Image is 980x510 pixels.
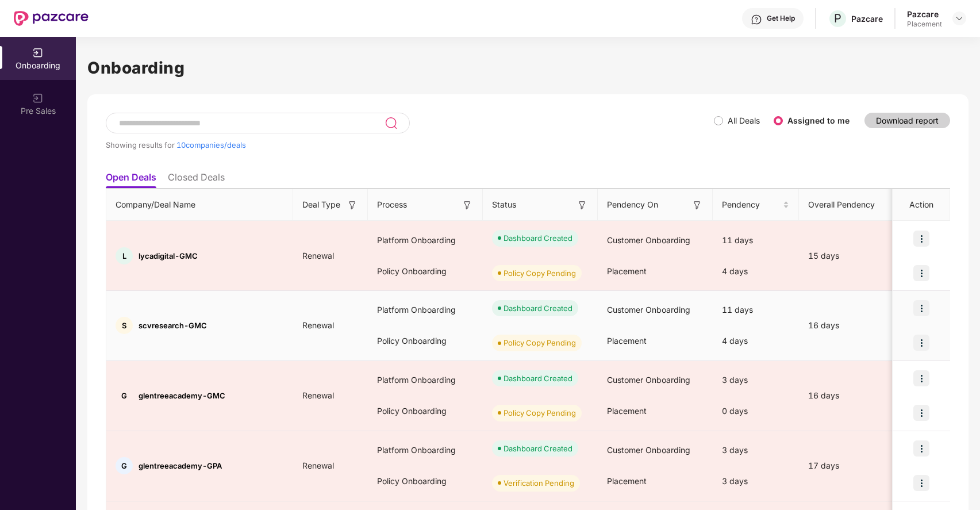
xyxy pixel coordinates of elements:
[713,435,799,466] div: 3 days
[116,457,133,474] div: G
[713,325,799,356] div: 4 days
[713,225,799,256] div: 11 days
[799,389,897,402] div: 16 days
[713,466,799,497] div: 3 days
[293,461,343,470] span: Renewal
[176,140,246,149] span: 10 companies/deals
[462,200,473,211] img: svg+xml;base64,PHN2ZyB3aWR0aD0iMTYiIGhlaWdodD0iMTYiIHZpZXdCb3g9IjAgMCAxNiAxNiIgZmlsbD0ibm9uZSIgeG...
[368,396,483,427] div: Policy Onboarding
[864,113,950,128] button: Download report
[492,198,516,211] span: Status
[799,319,897,332] div: 16 days
[607,235,690,245] span: Customer Onboarding
[834,11,841,25] span: P
[368,466,483,497] div: Policy Onboarding
[607,406,647,416] span: Placement
[913,231,929,247] img: icon
[607,198,658,211] span: Pendency On
[504,232,572,244] div: Dashboard Created
[913,265,929,281] img: icon
[607,336,647,346] span: Placement
[116,247,133,264] div: L
[385,116,398,130] img: svg+xml;base64,PHN2ZyB3aWR0aD0iMjQiIGhlaWdodD0iMjUiIHZpZXdCb3g9IjAgMCAyNCAyNSIgZmlsbD0ibm9uZSIgeG...
[607,375,690,385] span: Customer Onboarding
[87,55,969,80] h1: Onboarding
[106,140,714,149] div: Showing results for
[907,20,942,29] div: Placement
[504,443,572,454] div: Dashboard Created
[751,14,762,25] img: svg+xml;base64,PHN2ZyBpZD0iSGVscC0zMngzMiIgeG1sbnM9Imh0dHA6Ly93d3cudzMub3JnLzIwMDAvc3ZnIiB3aWR0aD...
[799,459,897,472] div: 17 days
[728,116,760,125] label: All Deals
[722,198,781,211] span: Pendency
[368,225,483,256] div: Platform Onboarding
[691,200,703,211] img: svg+xml;base64,PHN2ZyB3aWR0aD0iMTYiIGhlaWdodD0iMTYiIHZpZXdCb3g9IjAgMCAxNiAxNiIgZmlsbD0ibm9uZSIgeG...
[368,325,483,356] div: Policy Onboarding
[913,475,929,491] img: icon
[713,396,799,427] div: 0 days
[955,14,964,23] img: svg+xml;base64,PHN2ZyBpZD0iRHJvcGRvd24tMzJ4MzIiIHhtbG5zPSJodHRwOi8vd3d3LnczLm9yZy8yMDAwL3N2ZyIgd2...
[504,302,572,314] div: Dashboard Created
[799,189,897,221] th: Overall Pendency
[504,373,572,384] div: Dashboard Created
[139,251,198,260] span: lycadigital-GMC
[139,461,222,470] span: glentreeacademy-GPA
[913,405,929,421] img: icon
[116,317,133,334] div: S
[368,256,483,287] div: Policy Onboarding
[607,266,647,276] span: Placement
[347,200,358,211] img: svg+xml;base64,PHN2ZyB3aWR0aD0iMTYiIGhlaWdodD0iMTYiIHZpZXdCb3g9IjAgMCAxNiAxNiIgZmlsbD0ibm9uZSIgeG...
[893,189,950,221] th: Action
[504,407,576,419] div: Policy Copy Pending
[577,200,588,211] img: svg+xml;base64,PHN2ZyB3aWR0aD0iMTYiIGhlaWdodD0iMTYiIHZpZXdCb3g9IjAgMCAxNiAxNiIgZmlsbD0ibm9uZSIgeG...
[168,171,225,188] li: Closed Deals
[106,171,156,188] li: Open Deals
[767,14,795,23] div: Get Help
[14,11,89,26] img: New Pazcare Logo
[713,256,799,287] div: 4 days
[607,305,690,315] span: Customer Onboarding
[32,93,44,104] img: svg+xml;base64,PHN2ZyB3aWR0aD0iMjAiIGhlaWdodD0iMjAiIHZpZXdCb3g9IjAgMCAyMCAyMCIgZmlsbD0ibm9uZSIgeG...
[302,198,340,211] span: Deal Type
[293,251,343,260] span: Renewal
[851,13,883,24] div: Pazcare
[607,476,647,486] span: Placement
[116,387,133,404] div: G
[106,189,293,221] th: Company/Deal Name
[368,435,483,466] div: Platform Onboarding
[907,9,942,20] div: Pazcare
[713,189,799,221] th: Pendency
[139,321,207,330] span: scvresearch-GMC
[607,445,690,455] span: Customer Onboarding
[713,365,799,396] div: 3 days
[504,337,576,348] div: Policy Copy Pending
[293,390,343,400] span: Renewal
[139,391,225,400] span: glentreeacademy-GMC
[913,370,929,386] img: icon
[368,365,483,396] div: Platform Onboarding
[913,440,929,457] img: icon
[713,294,799,325] div: 11 days
[787,116,850,125] label: Assigned to me
[377,198,407,211] span: Process
[368,294,483,325] div: Platform Onboarding
[913,335,929,351] img: icon
[799,250,897,262] div: 15 days
[913,300,929,316] img: icon
[293,320,343,330] span: Renewal
[504,477,574,489] div: Verification Pending
[32,47,44,59] img: svg+xml;base64,PHN2ZyB3aWR0aD0iMjAiIGhlaWdodD0iMjAiIHZpZXdCb3g9IjAgMCAyMCAyMCIgZmlsbD0ibm9uZSIgeG...
[504,267,576,279] div: Policy Copy Pending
